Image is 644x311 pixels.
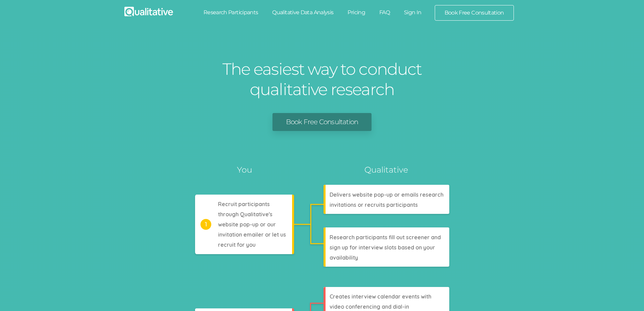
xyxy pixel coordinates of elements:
a: Research Participants [196,5,265,20]
tspan: website pop-up or our [218,221,276,228]
a: Book Free Consultation [435,5,514,20]
tspan: You [237,165,252,175]
tspan: invitation emailer or let us [218,231,286,238]
a: Pricing [340,5,372,20]
tspan: Research participants fill out screener and [330,234,441,241]
tspan: video conferencing and dial-in [330,303,409,310]
a: Qualitative Data Analysis [265,5,340,20]
tspan: invitations or recruits participants [330,201,418,208]
tspan: Recruit participants [218,201,270,207]
tspan: through Qualitative's [218,211,272,218]
h1: The easiest way to conduct qualitative research [221,59,424,99]
tspan: recruit for you [218,241,256,248]
a: Book Free Consultation [272,113,372,131]
a: FAQ [372,5,397,20]
tspan: sign up for interview slots based on your [330,244,435,251]
tspan: availability [330,254,358,261]
tspan: Creates interview calendar events with [330,293,431,300]
tspan: Qualitative [364,165,408,175]
tspan: Delivers website pop-up or emails research [330,191,444,198]
tspan: 1 [205,221,207,228]
img: Qualitative [124,7,173,16]
a: Sign In [397,5,429,20]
